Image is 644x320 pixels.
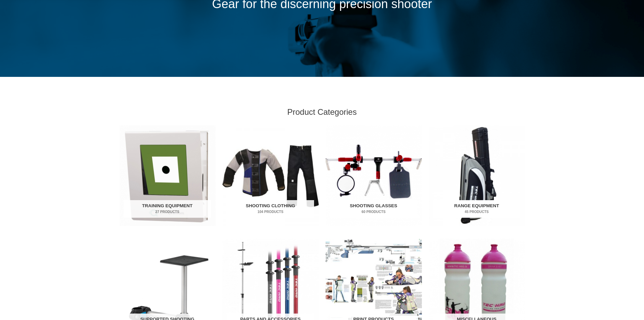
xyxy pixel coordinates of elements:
h2: Range Equipment [433,200,520,218]
img: Shooting Clothing [222,125,319,226]
a: Visit product category Range Equipment [429,125,525,226]
h2: Product Categories [119,107,525,117]
a: Visit product category Shooting Glasses [326,125,422,226]
mark: 104 Products [227,209,314,214]
a: Visit product category Training Equipment [119,125,216,226]
img: Training Equipment [119,125,216,226]
h2: Shooting Clothing [227,200,314,218]
img: Shooting Glasses [326,125,422,226]
mark: 60 Products [330,209,417,214]
h2: Training Equipment [124,200,211,218]
mark: 27 Products [124,209,211,214]
h2: Shooting Glasses [330,200,417,218]
img: Range Equipment [429,125,525,226]
a: Visit product category Shooting Clothing [222,125,319,226]
mark: 45 Products [433,209,520,214]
